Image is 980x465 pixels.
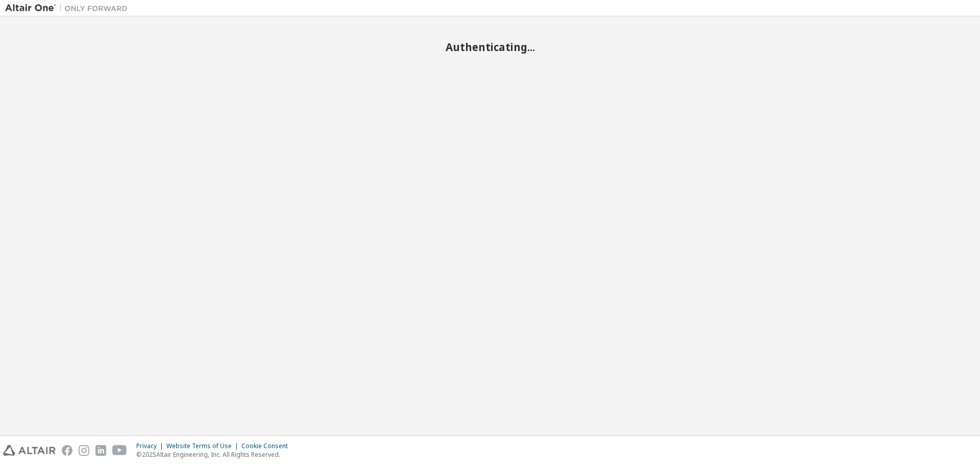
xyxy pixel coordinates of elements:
img: youtube.svg [112,445,127,456]
img: instagram.svg [79,445,89,456]
img: Altair One [5,3,133,13]
img: facebook.svg [62,445,72,456]
img: altair_logo.svg [3,445,56,456]
p: © 2025 Altair Engineering, Inc. All Rights Reserved. [136,450,294,459]
div: Privacy [136,442,166,450]
h2: Authenticating... [5,40,975,54]
img: linkedin.svg [95,445,106,456]
div: Website Terms of Use [166,442,241,450]
div: Cookie Consent [241,442,294,450]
